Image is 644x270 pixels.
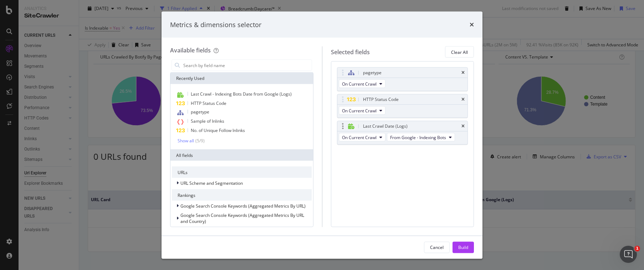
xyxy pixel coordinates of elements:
[424,241,450,253] button: Cancel
[445,46,474,58] button: Clear All
[363,96,399,103] div: HTTP Status Code
[172,189,312,201] div: Rankings
[162,11,482,259] div: modal
[337,67,468,91] div: pagetypetimesOn Current Crawl
[390,134,446,140] span: From Google - Indexing Bots
[453,241,474,253] button: Build
[337,121,468,145] div: Last Crawl Date (Logs)timesOn Current CrawlFrom Google - Indexing Bots
[461,124,465,128] div: times
[170,20,261,29] div: Metrics & dimensions selector
[363,69,382,76] div: pagetype
[331,48,370,56] div: Selected fields
[342,107,377,113] span: On Current Crawl
[620,246,637,263] iframe: Intercom live chat
[363,123,408,130] div: Last Crawl Date (Logs)
[339,80,385,88] button: On Current Crawl
[387,133,455,142] button: From Google - Indexing Bots
[180,180,243,186] span: URL Scheme and Segmentation
[172,167,312,178] div: URLs
[451,49,468,55] div: Clear All
[180,203,306,209] span: Google Search Console Keywords (Aggregated Metrics By URL)
[178,138,194,143] div: Show all
[170,149,313,161] div: All fields
[342,81,377,87] span: On Current Crawl
[191,127,245,133] span: No. of Unique Follow Inlinks
[191,100,226,106] span: HTTP Status Code
[170,73,313,84] div: Recently Used
[458,244,468,250] div: Build
[191,91,292,97] span: Last Crawl - Indexing Bots Date from Google (Logs)
[180,212,304,224] span: Google Search Console Keywords (Aggregated Metrics By URL and Country)
[634,246,640,251] span: 1
[191,118,224,124] span: Sample of Inlinks
[183,60,312,71] input: Search by field name
[191,109,209,115] span: pagetype
[194,138,205,144] div: ( 5 / 9 )
[461,71,465,75] div: times
[339,106,385,115] button: On Current Crawl
[339,133,385,142] button: On Current Crawl
[170,46,211,54] div: Available fields
[342,134,377,140] span: On Current Crawl
[461,97,465,102] div: times
[470,20,474,29] div: times
[337,94,468,118] div: HTTP Status CodetimesOn Current Crawl
[430,244,444,250] div: Cancel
